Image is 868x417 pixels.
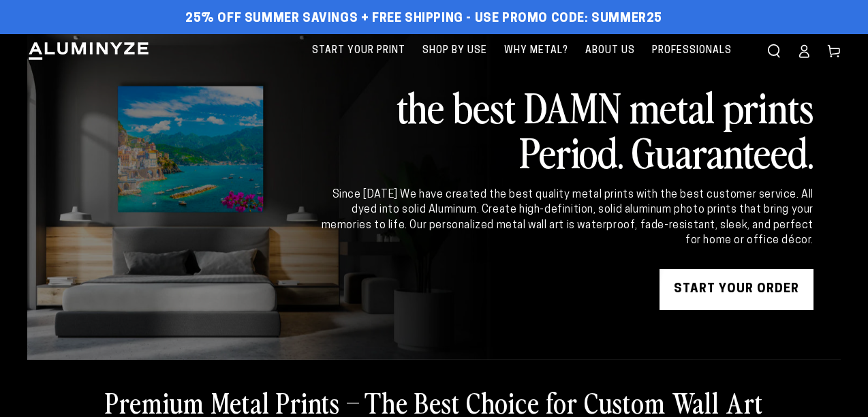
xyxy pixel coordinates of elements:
[645,34,739,67] a: Professionals
[416,34,494,67] a: Shop By Use
[660,269,813,310] a: START YOUR Order
[319,187,813,249] div: Since [DATE] We have created the best quality metal prints with the best customer service. All dy...
[578,34,642,67] a: About Us
[504,42,568,59] span: Why Metal?
[585,42,635,59] span: About Us
[27,41,150,61] img: Aluminyze
[759,36,789,66] summary: Search our site
[652,42,732,59] span: Professionals
[497,34,575,67] a: Why Metal?
[305,34,412,67] a: Start Your Print
[312,42,405,59] span: Start Your Print
[422,42,487,59] span: Shop By Use
[319,84,813,174] h2: the best DAMN metal prints Period. Guaranteed.
[185,12,662,27] span: 25% off Summer Savings + Free Shipping - Use Promo Code: SUMMER25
